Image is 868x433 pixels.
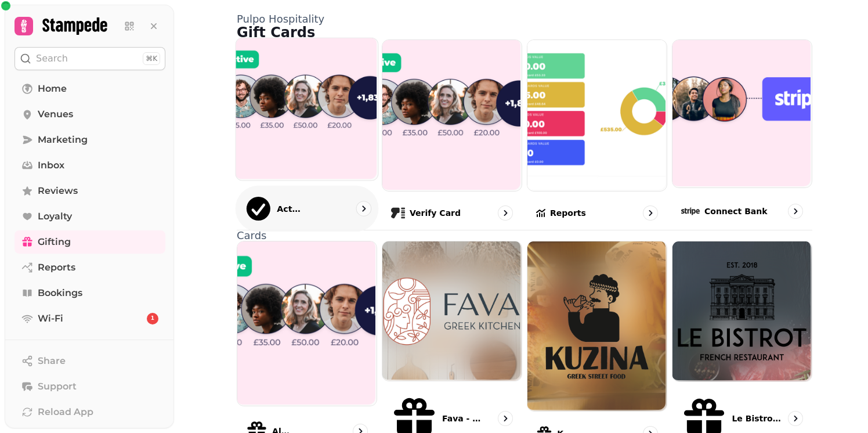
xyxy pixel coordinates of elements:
[237,14,812,24] p: Pulpo Hospitality
[358,203,370,214] svg: go to
[15,128,165,151] a: Marketing
[143,52,160,65] div: ⌘K
[235,37,377,179] img: Activations
[671,39,811,186] img: Connect bank
[38,354,66,368] span: Share
[381,39,520,190] img: Verify card
[38,261,75,275] span: Reports
[732,413,783,424] p: Le Bistrot - Gifting Cards
[38,312,63,326] span: Wi-Fi
[15,349,165,373] button: Share
[15,103,165,126] a: Venues
[36,52,68,66] p: Search
[790,205,801,217] svg: go to
[15,179,165,203] a: Reviews
[704,205,768,217] p: Connect bank
[645,207,656,219] svg: go to
[38,82,67,96] span: Home
[500,207,511,219] svg: go to
[38,210,72,223] span: Loyalty
[38,133,88,147] span: Marketing
[15,375,165,398] button: Support
[277,203,302,214] p: Activations
[38,184,78,198] span: Reviews
[38,107,73,121] span: Venues
[500,413,511,424] svg: go to
[38,235,71,249] span: Gifting
[15,282,165,305] a: Bookings
[151,315,154,323] span: 1
[15,400,165,424] button: Reload App
[15,307,165,330] a: Wi-Fi1
[410,207,461,219] p: Verify card
[38,286,82,300] span: Bookings
[236,38,379,232] a: ActivationsActivations
[15,154,165,177] a: Inbox
[382,39,522,230] a: Verify cardVerify card
[15,256,165,279] a: Reports
[38,380,77,394] span: Support
[442,413,486,424] p: Fava - Gifting Cards
[15,205,165,228] a: Loyalty
[15,47,165,70] button: Search⌘K
[527,39,667,230] a: ReportsReports
[527,260,667,393] img: aHR0cHM6Ly9maWxlcy5zdGFtcGVkZS5haS9kYzU2MmU2MC02MjFkLTExZWEtYjIyNi0wMjg3MGZiYjQ2Y2EvbWVkaWEvYjU5M...
[237,230,812,241] p: Cards
[526,39,666,190] img: Reports
[672,255,812,369] img: aHR0cHM6Ly9maWxlcy5zdGFtcGVkZS5haS9kYzU2MmU2MC02MjFkLTExZWEtYjIyNi0wMjg3MGZiYjQ2Y2EvbWVkaWEvN2U4N...
[237,26,812,39] h1: Gift Cards
[15,230,165,254] a: Gifting
[382,277,522,346] img: aHR0cHM6Ly9ibGFja2J4LnMzLmV1LXdlc3QtMi5hbWF6b25hd3MuY29tL2IwYjAwNDRlLTVlZTktMTFlYS05NDcyLTA2YTRkN...
[38,405,93,419] span: Reload App
[38,158,64,172] span: Inbox
[550,207,586,219] p: Reports
[15,77,165,100] a: Home
[236,240,375,405] img: All cards
[672,39,812,230] a: Connect bankConnect bank
[790,413,801,424] svg: go to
